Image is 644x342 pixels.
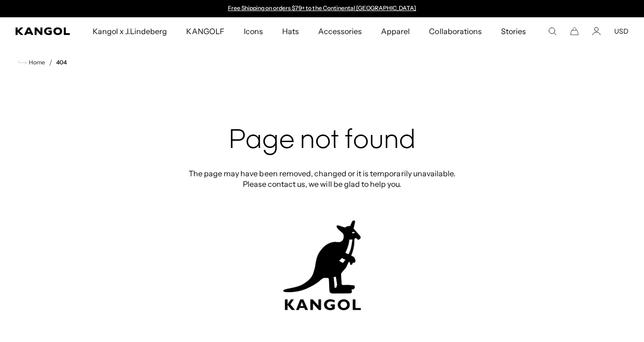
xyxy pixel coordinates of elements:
[83,17,177,45] a: Kangol x J.Lindeberg
[592,27,601,36] a: Account
[45,57,52,68] li: /
[177,17,234,45] a: KANGOLF
[223,5,421,12] div: Announcement
[570,27,579,36] button: Cart
[93,17,167,45] span: Kangol x J.Lindeberg
[186,17,224,45] span: KANGOLF
[419,17,491,45] a: Collaborations
[371,17,419,45] a: Apparel
[223,5,421,12] div: 1 of 2
[228,4,417,12] a: Free Shipping on orders $79+ to the Continental [GEOGRAPHIC_DATA]
[186,126,458,157] h2: Page not found
[273,17,309,45] a: Hats
[56,59,67,66] a: 404
[548,27,557,36] summary: Search here
[18,58,45,67] a: Home
[186,168,458,189] p: The page may have been removed, changed or it is temporarily unavailable. Please contact us, we w...
[282,17,299,45] span: Hats
[281,220,363,311] img: kangol-404-logo.jpg
[223,5,421,12] slideshow-component: Announcement bar
[15,27,71,35] a: Kangol
[27,59,45,66] span: Home
[491,17,536,45] a: Stories
[501,17,526,45] span: Stories
[244,17,263,45] span: Icons
[429,17,481,45] span: Collaborations
[309,17,371,45] a: Accessories
[234,17,273,45] a: Icons
[381,17,410,45] span: Apparel
[318,17,362,45] span: Accessories
[614,27,629,36] button: USD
